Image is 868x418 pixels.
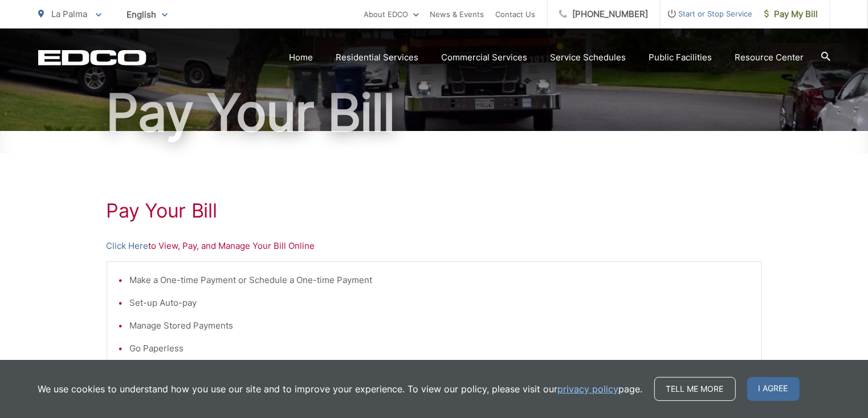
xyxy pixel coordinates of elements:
a: News & Events [430,7,484,21]
a: Home [290,51,313,64]
a: Service Schedules [551,51,626,64]
a: Contact Us [496,7,536,21]
h1: Pay Your Bill [38,84,830,141]
a: About EDCO [364,7,419,21]
a: Commercial Services [442,51,528,64]
h1: Pay Your Bill [107,199,762,222]
a: Residential Services [336,51,419,64]
span: La Palma [52,9,88,19]
span: English [119,5,176,24]
li: Go Paperless [130,342,750,355]
li: Manage Stored Payments [130,319,750,333]
li: Set-up Auto-pay [130,296,750,310]
p: We use cookies to understand how you use our site and to improve your experience. To view our pol... [38,382,643,396]
li: Make a One-time Payment or Schedule a One-time Payment [130,273,750,287]
a: EDCD logo. Return to the homepage. [38,50,146,65]
a: Public Facilities [649,51,712,64]
span: Pay My Bill [764,7,818,21]
p: to View, Pay, and Manage Your Bill Online [107,239,762,253]
a: Click Here [107,239,149,253]
a: privacy policy [558,382,619,396]
a: Resource Center [735,51,804,64]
